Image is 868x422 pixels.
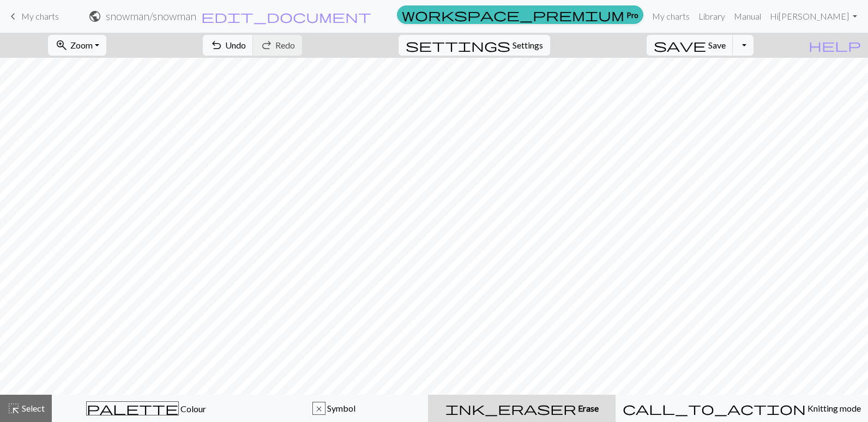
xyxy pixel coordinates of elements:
a: Pro [397,5,643,24]
div: x [313,402,325,415]
span: Settings [513,39,543,52]
span: keyboard_arrow_left [7,9,20,24]
span: Colour [179,403,206,414]
span: Knitting mode [806,403,861,413]
span: My charts [21,11,59,21]
a: My charts [648,5,694,27]
span: Undo [225,40,246,50]
a: Hi[PERSON_NAME] [765,5,861,27]
span: zoom_in [55,38,68,53]
span: Zoom [70,40,93,50]
button: Colour [52,395,240,422]
button: Undo [203,35,254,56]
span: Select [20,403,45,413]
span: call_to_action [623,401,806,416]
span: edit_document [201,9,371,24]
a: Library [694,5,730,27]
button: Save [647,35,733,56]
span: Symbol [325,403,355,413]
button: x Symbol [240,395,428,422]
i: Settings [406,39,510,52]
a: My charts [7,7,59,26]
span: settings [406,38,510,53]
span: public [88,9,101,24]
span: Save [708,40,726,50]
span: save [654,38,706,53]
span: help [809,38,861,53]
button: SettingsSettings [399,35,550,56]
span: palette [87,401,178,416]
span: undo [210,38,223,53]
span: Erase [576,403,599,413]
h2: snowman / snowman [106,10,196,22]
span: workspace_premium [402,7,624,22]
span: highlight_alt [7,401,20,416]
a: Manual [730,5,765,27]
button: Erase [428,395,616,422]
button: Knitting mode [616,395,868,422]
button: Zoom [48,35,106,56]
span: ink_eraser [445,401,576,416]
